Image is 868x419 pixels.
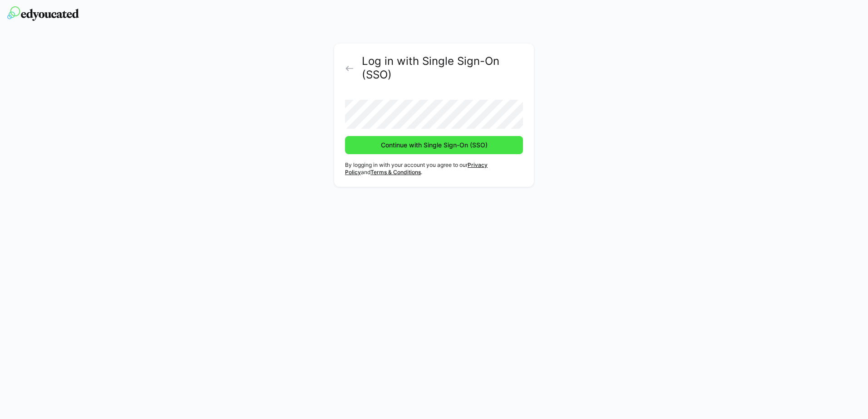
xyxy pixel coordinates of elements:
a: Terms & Conditions [370,169,421,175]
p: By logging in with your account you agree to our and . [345,161,523,176]
a: Privacy Policy [345,161,488,175]
button: Continue with Single Sign-On (SSO) [345,136,523,154]
span: Continue with Single Sign-On (SSO) [380,141,489,150]
img: edyoucated [7,6,79,21]
h2: Log in with Single Sign-On (SSO) [362,54,523,82]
